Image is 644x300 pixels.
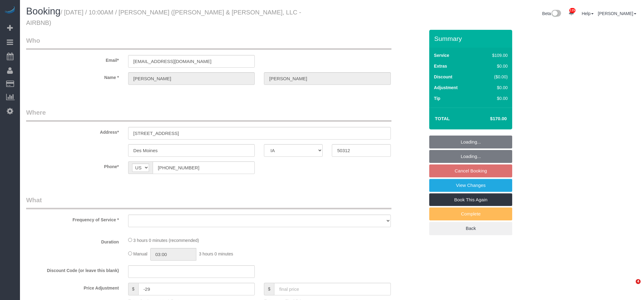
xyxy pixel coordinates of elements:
[133,238,199,243] span: 3 hours 0 minutes (recommended)
[133,251,147,256] span: Manual
[435,116,450,121] strong: Total
[598,11,636,16] a: [PERSON_NAME]
[636,279,641,284] span: 4
[479,95,508,101] div: $0.00
[22,215,124,223] label: Frequency of Service *
[128,55,255,68] input: Email*
[199,251,233,256] span: 3 hours 0 minutes
[582,11,594,16] a: Help
[565,6,577,20] a: 115
[434,63,447,69] label: Extras
[4,6,16,15] img: Automaid Logo
[479,85,508,91] div: $0.00
[26,6,61,17] span: Booking
[472,116,507,121] h4: $170.00
[26,36,391,50] legend: Who
[264,283,274,295] span: $
[274,283,391,295] input: final price
[434,35,509,42] h3: Summary
[332,144,391,157] input: Zip Code*
[26,195,391,209] legend: What
[429,179,512,192] a: View Changes
[128,72,255,85] input: First Name*
[26,9,301,26] small: / [DATE] / 10:00AM / [PERSON_NAME] ([PERSON_NAME] & [PERSON_NAME], LLC - AIRBNB)
[542,11,561,16] a: Beta
[22,55,124,63] label: Email*
[429,222,512,235] a: Back
[434,85,457,91] label: Adjustment
[434,52,449,58] label: Service
[479,74,508,80] div: ($0.00)
[434,95,440,101] label: Tip
[22,283,124,291] label: Price Adjustment
[26,108,391,122] legend: Where
[153,161,255,174] input: Phone*
[22,127,124,135] label: Address*
[429,193,512,206] a: Book This Again
[479,52,508,58] div: $109.00
[434,74,452,80] label: Discount
[264,72,391,85] input: Last Name*
[623,279,638,294] iframe: Intercom live chat
[22,237,124,245] label: Duration
[569,8,576,13] span: 115
[22,72,124,81] label: Name *
[551,10,561,18] img: New interface
[479,63,508,69] div: $0.00
[128,144,255,157] input: City*
[22,161,124,170] label: Phone*
[22,265,124,274] label: Discount Code (or leave this blank)
[128,283,138,295] span: $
